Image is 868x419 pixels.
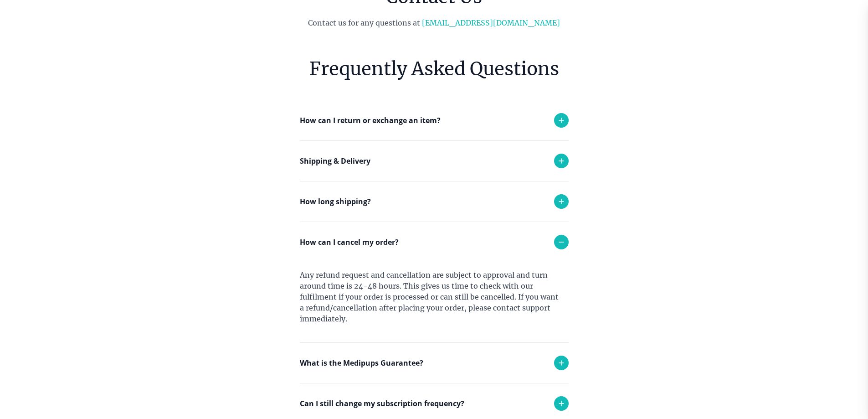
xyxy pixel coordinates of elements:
[300,155,370,166] p: Shipping & Delivery
[300,222,569,258] div: Each order takes 1-2 business days to be delivered.
[249,17,620,28] p: Contact us for any questions at
[300,115,441,126] p: How can I return or exchange an item?
[300,398,464,409] p: Can I still change my subscription frequency?
[422,18,560,27] a: [EMAIL_ADDRESS][DOMAIN_NAME]
[300,237,399,248] p: How can I cancel my order?
[300,262,569,342] div: Any refund request and cancellation are subject to approval and turn around time is 24-48 hours. ...
[300,357,423,368] p: What is the Medipups Guarantee?
[300,196,371,207] p: How long shipping?
[300,56,569,82] h6: Frequently Asked Questions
